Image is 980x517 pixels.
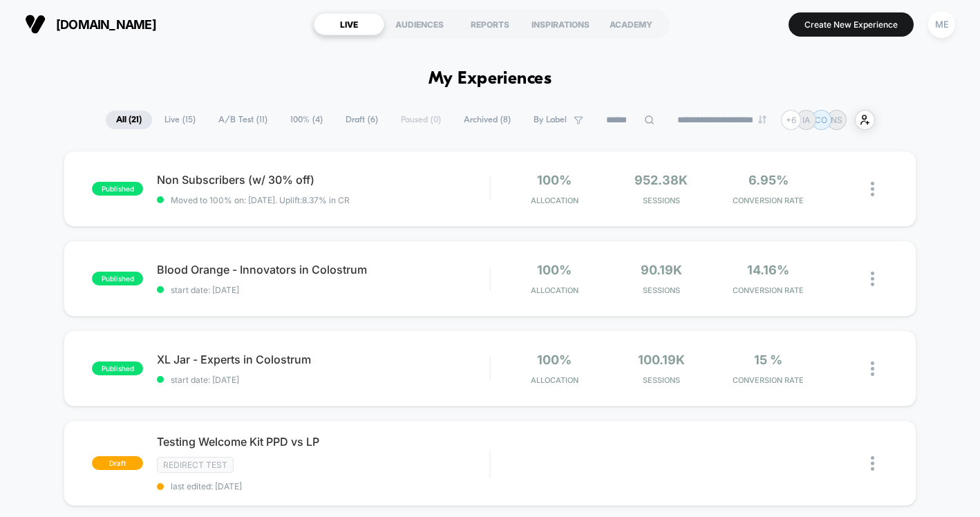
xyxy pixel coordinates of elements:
span: 6.95% [748,173,789,187]
span: 100% ( 4 ) [280,111,333,129]
span: published [92,182,143,196]
span: CONVERSION RATE [718,196,818,205]
span: start date: [DATE] [157,285,489,295]
img: close [871,272,874,286]
img: close [871,182,874,196]
span: 90.19k [641,263,682,277]
span: [DOMAIN_NAME] [56,17,156,32]
span: CONVERSION RATE [718,375,818,385]
div: AUDIENCES [384,13,455,35]
div: + 6 [781,110,801,130]
span: A/B Test ( 11 ) [208,111,278,129]
span: Draft ( 6 ) [335,111,388,129]
span: Allocation [531,375,578,385]
span: 100% [537,263,572,277]
span: Blood Orange - Innovators in Colostrum [157,263,489,276]
span: XL Jar - Experts in Colostrum [157,352,489,366]
span: Sessions [612,285,712,295]
span: draft [92,456,143,470]
span: 100% [537,352,572,367]
span: 14.16% [747,263,789,277]
button: ME [924,10,959,39]
span: 15 % [754,352,782,367]
span: Testing Welcome Kit PPD vs LP [157,435,489,449]
div: ME [928,11,955,38]
span: Sessions [612,196,712,205]
span: Live ( 15 ) [154,111,206,129]
span: By Label [534,115,567,125]
span: last edited: [DATE] [157,481,489,491]
span: 100% [537,173,572,187]
img: Visually logo [25,14,46,35]
span: Redirect Test [157,457,234,473]
span: Non Subscribers (w/ 30% off) [157,173,489,187]
p: IA [802,115,810,125]
div: REPORTS [455,13,525,35]
span: Allocation [531,196,578,205]
div: INSPIRATIONS [525,13,596,35]
span: 952.38k [634,173,688,187]
span: Sessions [612,375,712,385]
span: Archived ( 8 ) [453,111,521,129]
span: All ( 21 ) [106,111,152,129]
button: Create New Experience [789,12,914,37]
img: close [871,456,874,471]
button: [DOMAIN_NAME] [21,13,160,35]
span: published [92,361,143,375]
img: end [758,115,766,124]
span: 100.19k [638,352,685,367]
span: Moved to 100% on: [DATE] . Uplift: 8.37% in CR [171,195,350,205]
p: NS [831,115,842,125]
img: close [871,361,874,376]
div: ACADEMY [596,13,666,35]
span: CONVERSION RATE [718,285,818,295]
p: CO [815,115,827,125]
h1: My Experiences [428,69,552,89]
div: LIVE [314,13,384,35]
span: published [92,272,143,285]
span: Allocation [531,285,578,295]
span: start date: [DATE] [157,375,489,385]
